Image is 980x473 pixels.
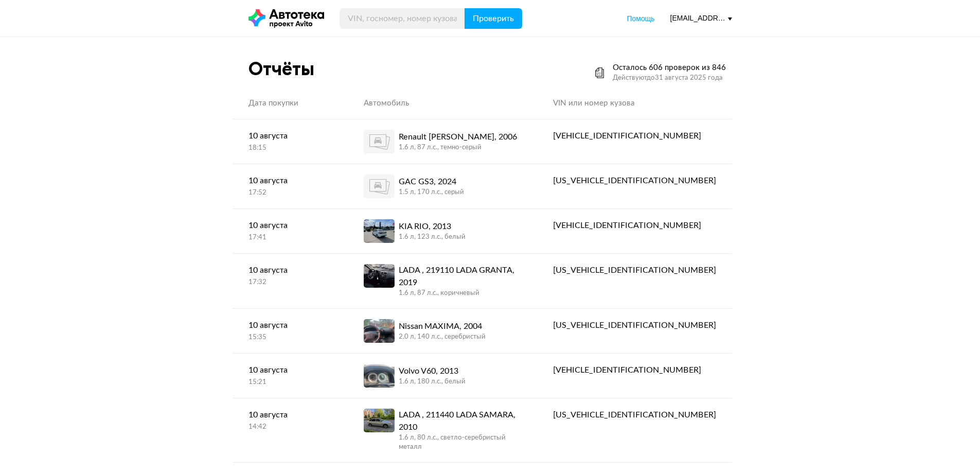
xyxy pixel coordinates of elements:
[553,98,716,109] div: VIN или номер кузова
[399,377,466,387] div: 1.6 л, 180 л.c., белый
[538,354,732,387] a: [VEHICLE_IDENTIFICATION_NUMBER]
[627,14,654,23] span: Помощь
[553,130,716,142] div: [VEHICLE_IDENTIFICATION_NUMBER]
[248,378,333,387] div: 15:21
[399,264,523,289] div: LADA , 219110 LADA GRANTA, 2019
[538,209,732,242] a: [VEHICLE_IDENTIFICATION_NUMBER]
[553,409,716,421] div: [US_VEHICLE_IDENTIFICATION_NUMBER]
[399,143,517,152] div: 1.6 л, 87 л.c., темно-серый
[340,8,465,29] input: VIN, госномер, номер кузова
[233,254,348,297] a: 10 августа17:32
[233,164,348,208] a: 10 августа17:52
[399,409,523,433] div: LADA , 211440 LADA SAMARA, 2010
[248,58,314,80] div: Отчёты
[248,130,333,142] div: 10 августа
[348,354,538,398] a: Volvo V60, 20131.6 л, 180 л.c., белый
[399,289,523,298] div: 1.6 л, 87 л.c., коричневый
[399,131,517,143] div: Renault [PERSON_NAME], 2006
[233,119,348,163] a: 10 августа18:15
[364,98,523,109] div: Автомобиль
[553,364,716,376] div: [VEHICLE_IDENTIFICATION_NUMBER]
[399,188,464,197] div: 1.5 л, 170 л.c., серый
[348,209,538,253] a: KIA RIO, 20131.6 л, 123 л.c., белый
[248,278,333,287] div: 17:32
[248,364,333,376] div: 10 августа
[538,398,732,431] a: [US_VEHICLE_IDENTIFICATION_NUMBER]
[348,119,538,164] a: Renault [PERSON_NAME], 20061.6 л, 87 л.c., темно-серый
[613,73,726,83] div: Действуют до 31 августа 2025 года
[248,333,333,342] div: 15:35
[553,319,716,331] div: [US_VEHICLE_IDENTIFICATION_NUMBER]
[613,63,726,73] div: Осталось 606 проверок из 846
[348,398,538,462] a: LADA , 211440 LADA SAMARA, 20101.6 л, 80 л.c., светло-серебристый металл
[465,8,522,29] button: Проверить
[348,254,538,308] a: LADA , 219110 LADA GRANTA, 20191.6 л, 87 л.c., коричневый
[248,423,333,432] div: 14:42
[399,233,466,242] div: 1.6 л, 123 л.c., белый
[248,319,333,331] div: 10 августа
[233,398,348,442] a: 10 августа14:42
[538,119,732,152] a: [VEHICLE_IDENTIFICATION_NUMBER]
[348,309,538,353] a: Nissan MAXIMA, 20042.0 л, 140 л.c., серебристый
[473,14,514,23] span: Проверить
[233,209,348,253] a: 10 августа17:41
[399,365,466,377] div: Volvo V60, 2013
[248,219,333,232] div: 10 августа
[248,144,333,153] div: 18:15
[538,254,732,287] a: [US_VEHICLE_IDENTIFICATION_NUMBER]
[233,309,348,353] a: 10 августа15:35
[248,409,333,421] div: 10 августа
[399,332,486,342] div: 2.0 л, 140 л.c., серебристый
[399,176,464,188] div: GAC GS3, 2024
[248,188,333,198] div: 17:52
[399,320,486,332] div: Nissan MAXIMA, 2004
[348,164,538,208] a: GAC GS3, 20241.5 л, 170 л.c., серый
[670,13,732,23] div: [EMAIL_ADDRESS][DOMAIN_NAME]
[399,220,466,233] div: KIA RIO, 2013
[248,174,333,187] div: 10 августа
[627,13,654,24] a: Помощь
[538,164,732,197] a: [US_VEHICLE_IDENTIFICATION_NUMBER]
[248,98,333,109] div: Дата покупки
[399,433,523,452] div: 1.6 л, 80 л.c., светло-серебристый металл
[248,233,333,242] div: 17:41
[248,264,333,276] div: 10 августа
[553,219,716,232] div: [VEHICLE_IDENTIFICATION_NUMBER]
[553,174,716,187] div: [US_VEHICLE_IDENTIFICATION_NUMBER]
[553,264,716,276] div: [US_VEHICLE_IDENTIFICATION_NUMBER]
[538,309,732,342] a: [US_VEHICLE_IDENTIFICATION_NUMBER]
[233,354,348,397] a: 10 августа15:21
